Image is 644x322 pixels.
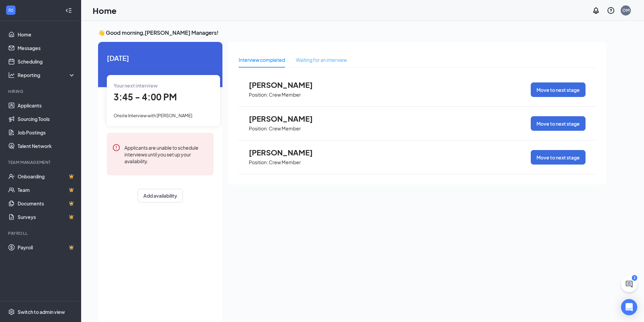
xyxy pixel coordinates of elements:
div: 3 [632,275,637,281]
h1: Home [93,5,117,16]
a: OnboardingCrown [18,170,75,183]
p: Crew Member [269,125,301,132]
svg: Settings [8,308,15,315]
h3: 👋 Good morning, [PERSON_NAME] Managers ! [98,29,606,36]
div: Waiting for an interview [296,56,347,64]
a: Job Postings [18,126,75,139]
svg: Notifications [592,6,600,15]
svg: Error [112,144,120,152]
button: Add availability [138,189,183,202]
p: Position: [249,92,268,98]
svg: WorkstreamLogo [7,7,14,14]
button: Move to next stage [531,82,586,97]
div: Switch to admin view [18,308,65,315]
a: Messages [18,41,75,55]
div: Payroll [8,230,74,236]
button: Move to next stage [531,150,586,165]
span: 3:45 - 4:00 PM [114,91,177,102]
span: [DATE] [107,53,214,63]
a: SurveysCrown [18,210,75,224]
span: Your next interview [114,82,158,89]
span: Onsite Interview with [PERSON_NAME] [114,113,192,118]
p: Position: [249,159,268,166]
p: Position: [249,125,268,132]
div: Reporting [18,72,76,78]
svg: Collapse [65,7,72,14]
a: Home [18,28,75,41]
a: Applicants [18,99,75,112]
div: Interview completed [239,56,285,64]
a: TeamCrown [18,183,75,197]
p: Crew Member [269,92,301,98]
p: Crew Member [269,159,301,166]
div: Hiring [8,89,74,94]
span: [PERSON_NAME] [249,114,323,123]
a: PayrollCrown [18,241,75,254]
svg: Analysis [8,72,15,78]
div: Applicants are unable to schedule interviews until you set up your availability. [124,144,208,165]
a: Sourcing Tools [18,112,75,126]
div: Open Intercom Messenger [621,299,637,315]
button: Move to next stage [531,116,586,131]
span: [PERSON_NAME] [249,148,323,157]
a: Scheduling [18,55,75,68]
span: [PERSON_NAME] [249,80,323,89]
a: DocumentsCrown [18,197,75,210]
svg: QuestionInfo [607,6,615,15]
div: Team Management [8,159,74,165]
div: OM [622,7,629,13]
svg: ChatActive [625,280,633,288]
a: Talent Network [18,139,75,153]
button: ChatActive [621,276,637,292]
